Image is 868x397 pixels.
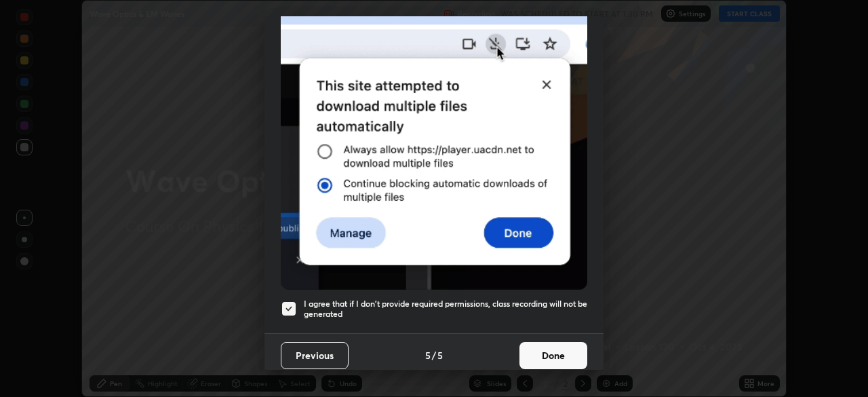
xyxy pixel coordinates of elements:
h5: I agree that if I don't provide required permissions, class recording will not be generated [304,299,587,320]
h4: 5 [425,348,431,362]
h4: / [432,348,436,362]
h4: 5 [437,348,443,362]
button: Previous [281,342,349,369]
button: Done [519,342,587,369]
